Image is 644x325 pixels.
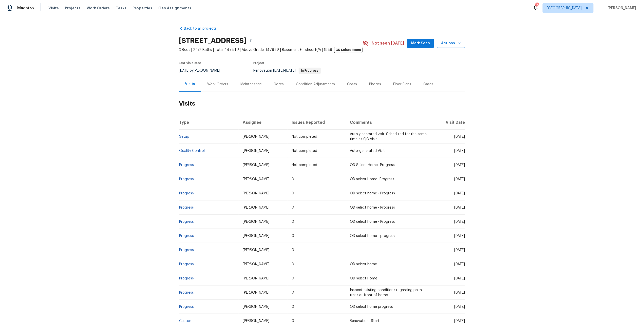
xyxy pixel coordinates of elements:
span: [DATE] [454,149,465,153]
span: [DATE] [454,192,465,195]
th: Visit Date [432,115,465,130]
span: [DATE] [454,319,465,323]
span: [DATE] [179,69,190,72]
span: Not seen [DATE] [372,41,404,46]
span: - [273,69,296,72]
a: Progress [179,206,194,209]
div: Work Orders [207,82,228,87]
span: [DATE] [454,206,465,209]
span: [DATE] [454,220,465,224]
div: Cases [423,82,433,87]
span: Project [253,62,264,65]
a: Progress [179,192,194,195]
span: [DATE] [454,291,465,294]
span: [DATE] [454,248,465,252]
span: OD select home - progress [350,234,395,238]
span: [PERSON_NAME] [243,277,269,280]
span: [PERSON_NAME] [243,163,269,167]
span: [PERSON_NAME] [243,177,269,181]
a: Setup [179,135,189,138]
span: OD Select Home- Progress [350,163,395,167]
span: OD Select Home [334,47,363,53]
span: 3 Beds | 2 1/2 Baths | Total: 1478 ft² | Above Grade: 1478 ft² | Basement Finished: N/A | 1988 [179,47,363,52]
span: [PERSON_NAME] [243,234,269,238]
span: - [350,248,351,252]
span: 0 [292,206,294,209]
a: Progress [179,163,194,167]
button: Mark Seen [407,39,434,48]
a: Progress [179,177,194,181]
span: Auto-generated Visit [350,149,385,153]
span: Properties [132,6,152,11]
span: 0 [292,234,294,238]
a: Custom [179,319,193,323]
span: Auto-generated visit. Scheduled for the same time as QC Visit. [350,132,427,141]
span: [DATE] [454,277,465,280]
button: Copy Address [247,36,256,45]
span: 0 [292,262,294,266]
span: [PERSON_NAME] [243,149,269,153]
h2: Visits [179,92,465,115]
a: Progress [179,305,194,309]
span: Geo Assignments [158,6,191,11]
span: Mark Seen [411,40,430,47]
div: Photos [369,82,381,87]
span: [DATE] [454,234,465,238]
span: Last Visit Date [179,62,201,65]
th: Assignee [239,115,288,130]
span: [DATE] [285,69,296,72]
button: Actions [437,39,465,48]
span: 0 [292,277,294,280]
a: Quality Control [179,149,205,153]
a: Progress [179,277,194,280]
span: [DATE] [454,163,465,167]
a: Progress [179,234,194,238]
span: [PERSON_NAME] [243,192,269,195]
span: Actions [441,40,461,47]
span: In Progress [299,69,320,72]
span: OD select home - Progress [350,220,395,224]
span: 0 [292,248,294,252]
div: by [PERSON_NAME] [179,68,226,74]
span: [DATE] [454,262,465,266]
span: Renovation [253,69,321,72]
span: 0 [292,177,294,181]
span: OD select Home [350,277,377,280]
span: [PERSON_NAME] [243,291,269,294]
span: [PERSON_NAME] [243,220,269,224]
span: Maestro [17,6,34,11]
a: Progress [179,248,194,252]
span: 0 [292,319,294,323]
span: Renovation- Start [350,319,380,323]
span: 0 [292,291,294,294]
th: Comments [346,115,432,130]
span: [PERSON_NAME] [243,305,269,309]
div: Condition Adjustments [296,82,335,87]
span: Work Orders [87,6,110,11]
span: OD select home progress [350,305,393,309]
span: OD select home - Progress [350,192,395,195]
span: 0 [292,192,294,195]
span: [DATE] [454,305,465,309]
span: Projects [65,6,81,11]
span: [DATE] [454,177,465,181]
th: Type [179,115,239,130]
span: Tasks [116,6,126,10]
span: OD select home - Progress [350,206,395,209]
span: Not completed [292,135,317,138]
span: [DATE] [273,69,284,72]
span: [PERSON_NAME] [243,319,269,323]
span: Not completed [292,163,317,167]
span: Visits [48,6,59,11]
div: Maintenance [240,82,262,87]
span: [GEOGRAPHIC_DATA] [547,6,582,11]
span: 0 [292,220,294,224]
span: OD select Home- Progress [350,177,394,181]
h2: [STREET_ADDRESS] [179,38,247,43]
span: [PERSON_NAME] [243,248,269,252]
span: OD select home [350,262,377,266]
span: Inspect existing conditions regarding palm tress at front of home [350,288,422,297]
a: Progress [179,220,194,224]
div: Floor Plans [393,82,411,87]
span: [PERSON_NAME] [243,206,269,209]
